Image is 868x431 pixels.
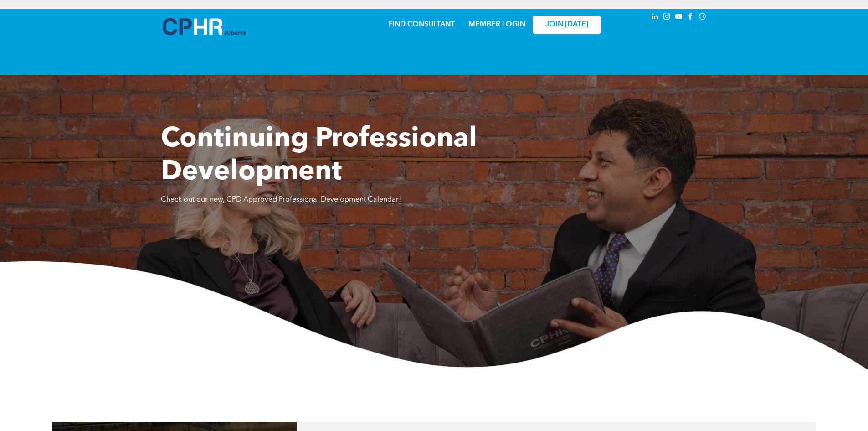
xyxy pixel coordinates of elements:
[163,18,246,35] img: A blue and white logo for cp alberta
[650,11,660,24] a: linkedin
[468,21,525,28] a: MEMBER LOGIN
[161,126,477,186] span: Continuing Professional Development
[686,11,696,24] a: facebook
[698,11,708,24] a: Social network
[533,16,601,34] a: JOIN [DATE]
[662,11,672,24] a: instagram
[388,21,455,28] a: FIND CONSULTANT
[545,21,588,29] span: JOIN [DATE]
[674,11,684,24] a: youtube
[161,196,401,203] span: Check out our new, CPD Approved Professional Development Calendar!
